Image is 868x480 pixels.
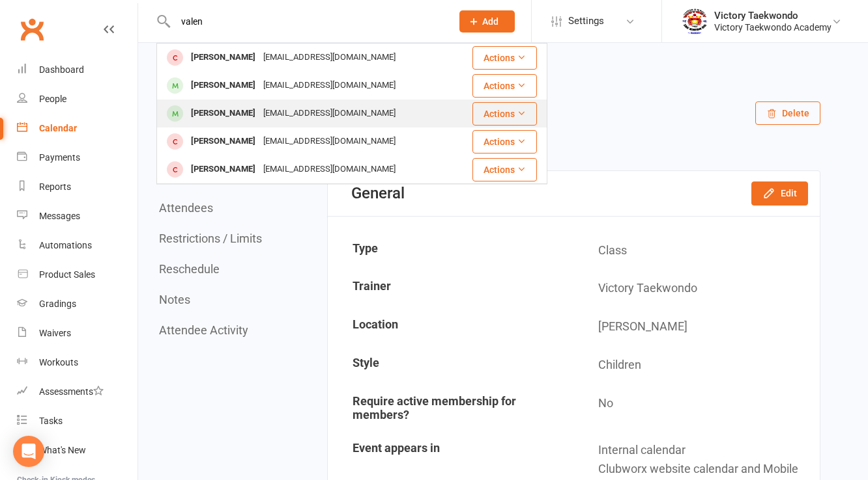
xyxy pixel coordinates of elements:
div: Dashboard [39,64,84,75]
div: Tasks [39,416,63,426]
td: No [575,385,819,431]
div: Internal calendar [598,441,810,460]
span: Settings [568,7,604,36]
a: Dashboard [17,55,137,85]
div: People [39,94,66,104]
button: Attendee Activity [159,323,248,337]
div: Messages [39,211,80,221]
div: [EMAIL_ADDRESS][DOMAIN_NAME] [259,76,399,95]
div: Product Sales [39,269,95,280]
td: Victory Taekwondo [575,270,819,307]
td: Require active membership for members? [329,385,573,431]
div: Payments [39,152,80,163]
a: Messages [17,202,137,231]
a: Reports [17,172,137,202]
a: Workouts [17,348,137,377]
div: [EMAIL_ADDRESS][DOMAIN_NAME] [259,132,399,151]
button: Reschedule [159,262,220,276]
div: [EMAIL_ADDRESS][DOMAIN_NAME] [259,104,399,123]
td: Trainer [329,270,573,307]
button: Actions [472,158,537,181]
button: Restrictions / Limits [159,232,262,245]
a: People [17,85,137,114]
button: Delete [755,101,820,125]
a: Tasks [17,407,137,436]
a: Waivers [17,319,137,348]
div: [PERSON_NAME] [187,48,259,67]
div: [PERSON_NAME] [187,132,259,151]
div: Assessments [39,386,104,397]
div: [PERSON_NAME] [187,160,259,179]
div: [PERSON_NAME] [187,104,259,123]
td: [PERSON_NAME] [575,308,819,345]
button: Actions [472,102,537,126]
div: Victory Taekwondo [714,10,832,21]
input: Search... [171,12,442,31]
button: Actions [472,46,537,70]
a: Payments [17,143,137,172]
a: What's New [17,436,137,465]
button: Actions [472,74,537,98]
a: Calendar [17,114,137,143]
div: Reports [39,181,71,192]
a: Gradings [17,289,137,319]
div: [EMAIL_ADDRESS][DOMAIN_NAME] [259,48,399,67]
button: Actions [472,130,537,153]
a: Assessments [17,377,137,407]
td: Children [575,347,819,384]
td: Type [329,232,573,269]
div: Workouts [39,357,78,367]
div: Calendar [39,123,77,133]
div: Gradings [39,299,76,309]
div: Waivers [39,328,71,338]
div: [PERSON_NAME] [187,76,259,95]
div: Automations [39,240,92,250]
div: Victory Taekwondo Academy [714,21,832,33]
div: Open Intercom Messenger [13,436,44,467]
td: Location [329,308,573,345]
button: Notes [159,293,190,306]
td: Class [575,232,819,269]
a: Automations [17,231,137,260]
div: General [351,184,405,202]
button: Edit [751,181,808,205]
div: What's New [39,445,86,455]
span: Add [482,16,499,27]
button: Attendees [159,201,213,215]
img: thumb_image1542833429.png [682,8,708,34]
td: Style [329,347,573,384]
div: [EMAIL_ADDRESS][DOMAIN_NAME] [259,160,399,179]
a: Product Sales [17,260,137,289]
a: Clubworx [16,13,48,46]
button: Add [459,10,515,33]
